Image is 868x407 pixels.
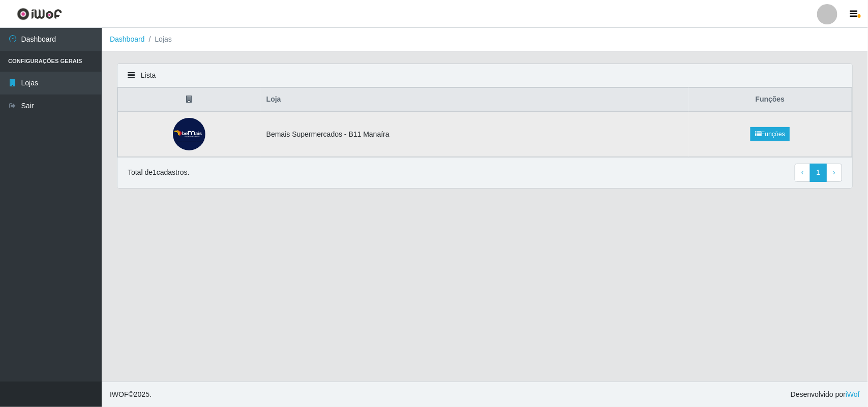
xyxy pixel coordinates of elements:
nav: breadcrumb [102,28,868,51]
img: Bemais Supermercados - B11 Manaíra [173,118,205,150]
a: Funções [751,127,790,141]
li: Lojas [145,34,172,45]
span: ‹ [801,168,804,176]
div: Lista [117,64,852,87]
td: Bemais Supermercados - B11 Manaíra [260,111,689,157]
img: CoreUI Logo [17,8,62,20]
span: › [833,168,835,176]
a: Previous [795,164,811,182]
span: © 2025 . [110,389,152,400]
th: Loja [260,88,689,112]
a: Next [826,164,842,182]
a: iWof [846,390,860,398]
span: IWOF [110,390,129,398]
nav: pagination [795,164,842,182]
th: Funções [689,88,852,112]
p: Total de 1 cadastros. [128,167,189,178]
span: Desenvolvido por [791,389,860,400]
a: 1 [810,164,827,182]
a: Dashboard [110,35,145,43]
